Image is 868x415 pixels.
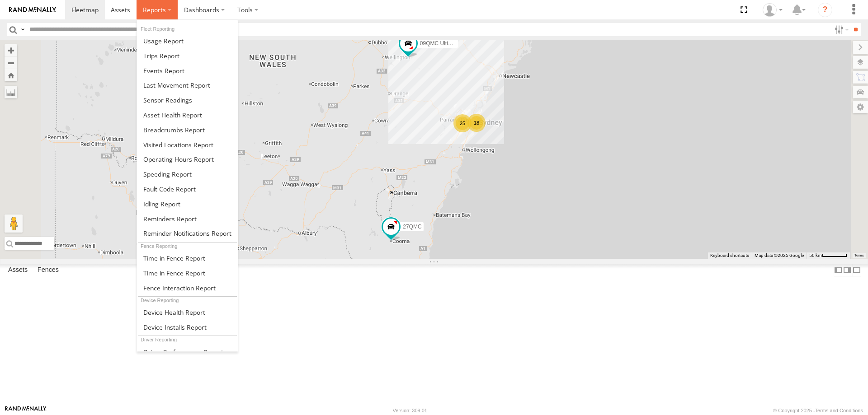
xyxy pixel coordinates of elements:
[137,320,238,335] a: Device Installs Report
[137,266,238,280] a: Time in Fences Report
[5,86,17,98] label: Measure
[393,408,427,413] div: Version: 309.01
[853,101,868,113] label: Map Settings
[453,114,472,132] div: 25
[4,264,32,276] label: Assets
[710,252,749,259] button: Keyboard shortcuts
[9,7,56,13] img: rand-logo.svg
[137,48,238,63] a: Trips Report
[5,406,47,415] a: Visit our Website
[33,264,63,276] label: Fences
[755,253,804,258] span: Map data ©2025 Google
[759,3,786,17] div: Muhammad Salman
[831,23,850,36] label: Search Filter Options
[137,152,238,167] a: Asset Operating Hours Report
[19,23,26,36] label: Search Query
[807,252,850,259] button: Map scale: 50 km per 52 pixels
[137,211,238,226] a: Reminders Report
[137,63,238,78] a: Full Events Report
[137,137,238,152] a: Visited Locations Report
[815,408,863,413] a: Terms and Conditions
[137,305,238,320] a: Device Health Report
[137,345,238,359] a: Driver Performance Report
[403,224,421,230] span: 27QMC
[137,167,238,182] a: Fleet Speed Report
[137,182,238,196] a: Fault Code Report
[137,280,238,295] a: Fence Interaction Report
[137,78,238,93] a: Last Movement Report
[773,408,863,413] div: © Copyright 2025 -
[420,40,468,46] span: 09QMC Ultimo uber
[809,253,822,258] span: 50 km
[137,107,238,122] a: Asset Health Report
[137,93,238,107] a: Sensor Readings
[834,264,843,277] label: Dock Summary Table to the Left
[467,114,486,132] div: 18
[137,122,238,137] a: Breadcrumbs Report
[5,214,23,233] button: Drag Pegman onto the map to open Street View
[137,33,238,48] a: Usage Report
[843,264,852,277] label: Dock Summary Table to the Right
[5,44,17,56] button: Zoom in
[137,251,238,266] a: Time in Fences Report
[5,69,17,81] button: Zoom Home
[137,226,238,241] a: Service Reminder Notifications Report
[854,254,864,257] a: Terms (opens in new tab)
[5,56,17,69] button: Zoom out
[137,196,238,211] a: Idling Report
[852,264,861,277] label: Hide Summary Table
[818,3,832,17] i: ?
